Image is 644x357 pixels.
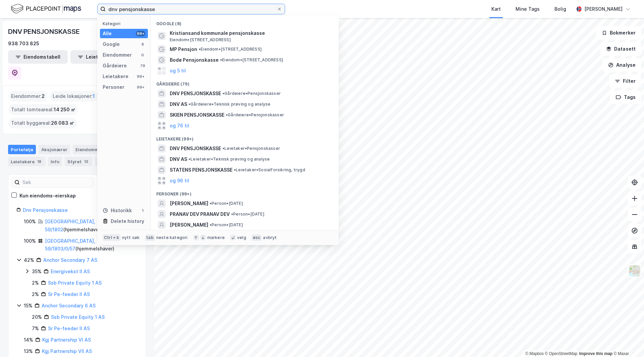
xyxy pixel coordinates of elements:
[103,83,124,91] div: Personer
[45,237,138,253] div: ( hjemmelshaver )
[189,157,270,162] span: Leietaker • Teknisk prøving og analyse
[20,177,93,187] input: Søk
[579,351,612,356] a: Improve this map
[103,29,112,38] div: Alle
[210,222,212,227] span: •
[140,208,145,213] div: 1
[610,325,644,357] iframe: Chat Widget
[48,291,90,297] a: Sr Pe-feeder II AS
[545,351,578,356] a: OpenStreetMap
[199,47,201,52] span: •
[136,84,145,90] div: 99+
[170,37,231,43] span: Eiendom • [STREET_ADDRESS]
[170,100,187,108] span: DNV AS
[48,157,62,166] div: Info
[222,146,280,151] span: Leietaker • Pensjonskasser
[628,264,641,277] img: Z
[156,235,188,240] div: neste kategori
[170,221,208,229] span: [PERSON_NAME]
[170,155,187,163] span: DNV AS
[45,219,95,232] a: [GEOGRAPHIC_DATA], 59/1802
[8,157,45,166] div: Leietakere
[43,257,97,263] a: Anchor Secondary 7 AS
[32,313,42,321] div: 20%
[51,314,105,320] a: Ssb Private Equity 1 AS
[140,63,145,68] div: 79
[596,26,641,40] button: Bokmerker
[103,62,127,70] div: Gårdeiere
[24,302,33,310] div: 15%
[32,279,39,287] div: 2%
[42,337,91,343] a: Kgj Partnership VI AS
[234,167,305,173] span: Leietaker • Sosialforsikring, trygd
[199,47,262,52] span: Eiendom • [STREET_ADDRESS]
[39,145,70,154] div: Aksjonærer
[609,74,641,88] button: Filter
[151,16,339,28] div: Google (8)
[516,5,540,13] div: Mine Tags
[42,92,45,100] span: 2
[222,146,224,151] span: •
[610,325,644,357] div: Kontrollprogram for chat
[491,5,501,13] div: Kart
[122,235,140,240] div: nytt søk
[111,217,144,225] div: Delete history
[32,290,39,298] div: 2%
[24,336,33,344] div: 14%
[189,157,191,162] span: •
[42,303,96,308] a: Anchor Secondary 6 AS
[210,222,243,228] span: Person • [DATE]
[8,50,68,64] button: Eiendomstabell
[8,104,78,115] div: Totalt tomteareal :
[106,4,277,14] input: Søk på adresse, matrikkel, gårdeiere, leietakere eller personer
[151,131,339,143] div: Leietakere (99+)
[54,106,75,114] span: 14 250 ㎡
[231,212,264,217] span: Person • [DATE]
[24,218,36,226] div: 100%
[554,5,566,13] div: Bolig
[170,90,221,98] span: DNV PENSJONSKASSE
[226,112,284,118] span: Gårdeiere • Pensjonskasser
[210,201,243,206] span: Person • [DATE]
[170,210,230,218] span: PRANAV DEV PRANAV DEV
[8,118,77,128] div: Totalt byggareal :
[210,201,212,206] span: •
[170,67,186,75] button: og 5 til
[145,234,155,241] div: tab
[42,348,92,354] a: Kgj Partnership VII AS
[222,91,224,96] span: •
[222,91,281,96] span: Gårdeiere • Pensjonskasser
[263,235,277,240] div: avbryt
[103,206,132,215] div: Historikk
[11,3,81,15] img: logo.f888ab2527a4732fd821a326f86c7f29.svg
[48,280,102,286] a: Ssb Private Equity 1 AS
[8,26,81,37] div: DNV PENSJONSKASSE
[151,186,339,198] div: Personer (99+)
[220,57,222,62] span: •
[23,207,68,213] a: Dnv Pensjonskasse
[600,42,641,56] button: Datasett
[220,57,283,63] span: Eiendom • [STREET_ADDRESS]
[70,50,130,64] button: Leietakertabell
[24,237,36,245] div: 100%
[234,167,236,172] span: •
[73,145,114,154] div: Eiendommer
[252,234,262,241] div: esc
[136,31,145,36] div: 99+
[103,72,128,80] div: Leietakere
[189,102,270,107] span: Gårdeiere • Teknisk prøving og analyse
[237,235,246,240] div: velg
[189,102,191,107] span: •
[170,45,197,53] span: MP Pensjon
[170,166,232,174] span: STATENS PENSJONSKASSE
[170,199,208,207] span: [PERSON_NAME]
[45,218,138,234] div: ( hjemmelshaver )
[226,112,228,117] span: •
[19,192,76,200] div: Kun eiendoms-eierskap
[8,91,47,102] div: Eiendommer :
[170,111,224,119] span: SKIEN PENSJONSKASSE
[207,235,225,240] div: markere
[50,91,98,102] div: Leide lokasjoner :
[170,177,189,185] button: og 96 til
[170,29,331,37] span: Kristiansand kommunale pensjonskasse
